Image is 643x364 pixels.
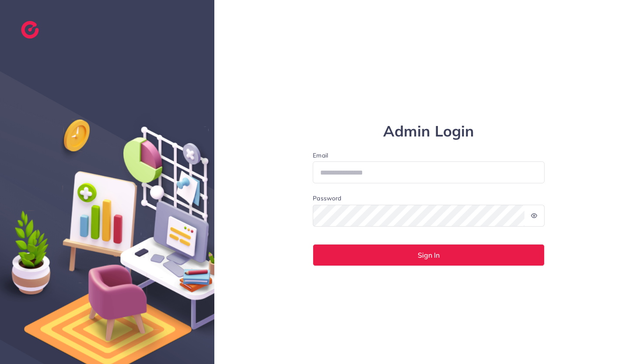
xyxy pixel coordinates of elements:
h1: Admin Login [313,122,545,140]
img: logo [21,21,39,38]
span: Sign In [418,252,440,259]
label: Password [313,194,341,203]
button: Sign In [313,244,545,266]
label: Email [313,151,545,160]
